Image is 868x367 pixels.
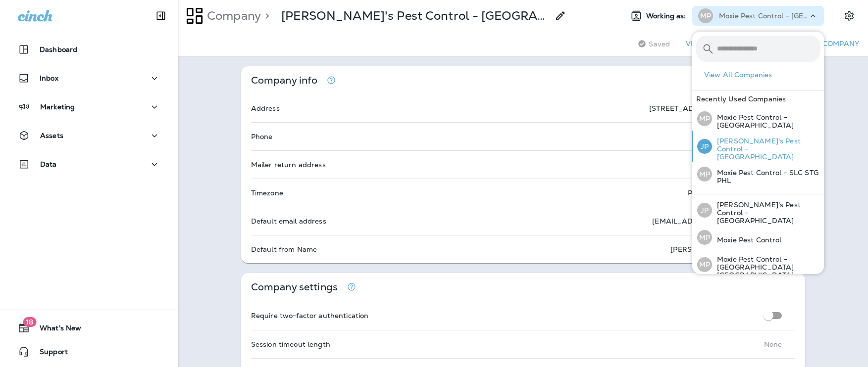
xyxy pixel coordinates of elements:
button: 18What's New [10,318,168,338]
p: [STREET_ADDRESS][PERSON_NAME] [649,104,782,112]
p: Moxie Pest Control - [GEOGRAPHIC_DATA] [712,113,820,129]
button: JP[PERSON_NAME]'s Pest Control - [GEOGRAPHIC_DATA] [692,131,824,162]
p: Pacific Standard Time (PST) [688,189,782,197]
p: Dashboard [40,46,77,53]
p: [PERSON_NAME]'s Pest Control [670,245,782,253]
div: Joshua's Pest Control - San Diego [281,8,549,23]
button: MPMoxie Pest Control - SLC STG PHL [692,162,824,186]
p: [EMAIL_ADDRESS][DOMAIN_NAME] [652,217,782,225]
span: Saved [649,40,670,48]
p: Assets [40,132,63,139]
div: MP [697,230,712,245]
p: [PERSON_NAME]'s Pest Control - [GEOGRAPHIC_DATA] [712,137,820,161]
button: Marketing [10,97,168,117]
button: Data [10,154,168,174]
span: Support [30,348,68,360]
div: Recently Used Companies [692,91,824,107]
div: MP [697,167,712,182]
p: Address [251,104,280,112]
span: 18 [23,317,36,327]
p: Data [40,160,57,168]
span: What's New [30,324,81,336]
button: JP[PERSON_NAME]'s Pest Control - [GEOGRAPHIC_DATA] [692,194,824,226]
button: MPMoxie Pest Control - [GEOGRAPHIC_DATA] [GEOGRAPHIC_DATA] [692,249,824,280]
span: Working as: [646,12,688,20]
p: Default email address [251,217,326,225]
button: Settings [840,7,858,25]
p: Company info [251,76,318,85]
button: Dashboard [10,40,168,59]
button: MPMoxie Pest Control - [GEOGRAPHIC_DATA] [692,107,824,131]
div: JP [697,139,712,154]
p: None [764,340,782,348]
p: Default from Name [251,245,317,253]
p: Company [203,8,261,23]
div: JP [697,203,712,218]
p: Marketing [40,103,75,111]
p: Moxie Pest Control - SLC STG PHL [712,169,820,184]
p: [PERSON_NAME]'s Pest Control - [GEOGRAPHIC_DATA] [281,8,549,23]
p: Mailer return address [251,161,326,169]
p: Inbox [40,74,58,82]
p: Moxie Pest Control [712,236,782,244]
p: Moxie Pest Control - [GEOGRAPHIC_DATA] [719,12,808,20]
button: Inbox [10,68,168,88]
p: Require two-factor authentication [251,312,369,320]
button: View All Companies [700,67,824,83]
p: [PERSON_NAME]'s Pest Control - [GEOGRAPHIC_DATA] [712,201,820,225]
button: MPMoxie Pest Control [692,226,824,249]
button: Support [10,342,168,362]
div: MP [697,111,712,126]
button: Assets [10,126,168,145]
button: Collapse Sidebar [147,6,175,26]
p: Phone [251,133,273,140]
p: Moxie Pest Control - [GEOGRAPHIC_DATA] [GEOGRAPHIC_DATA] [712,255,820,279]
p: Timezone [251,189,283,197]
button: View Change Log [682,36,759,51]
p: Company settings [251,283,338,291]
div: MP [698,8,713,23]
div: MP [697,257,712,272]
p: Session timeout length [251,340,330,348]
p: > [261,8,269,23]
